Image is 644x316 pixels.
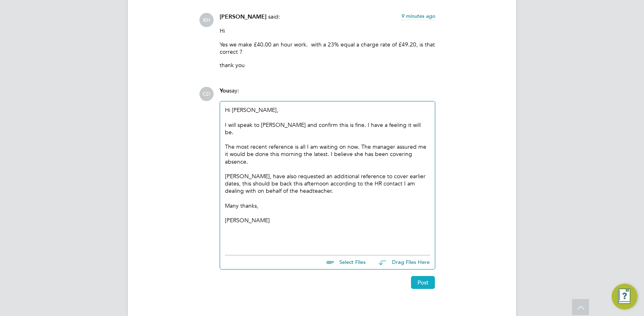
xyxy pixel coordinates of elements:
[225,173,430,195] div: [PERSON_NAME], have also requested an additional reference to cover earlier dates, this should be...
[225,121,430,136] div: I will speak to [PERSON_NAME] and confirm this is fine. I have a feeling it will be.
[411,276,435,289] button: Post
[225,202,430,209] div: Many thanks,
[225,106,430,246] div: Hi [PERSON_NAME],
[612,284,638,310] button: Engage Resource Center
[225,217,430,224] div: [PERSON_NAME]
[220,87,229,94] span: You
[220,13,267,20] span: [PERSON_NAME]
[199,13,214,27] span: KH
[225,143,430,165] div: The most recent reference is all I am waiting on now. The manager assured me it would be done thi...
[220,87,435,101] div: say:
[220,27,435,34] p: Hi
[220,61,435,69] p: thank you
[401,13,435,19] span: 9 minutes ago
[220,41,435,55] p: Yes we make £40.00 an hour work. with a 23% equal a charge rate of £49.20, is that correct ?
[199,87,214,101] span: CD
[372,254,430,271] button: Drag Files Here
[268,13,280,20] span: said:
